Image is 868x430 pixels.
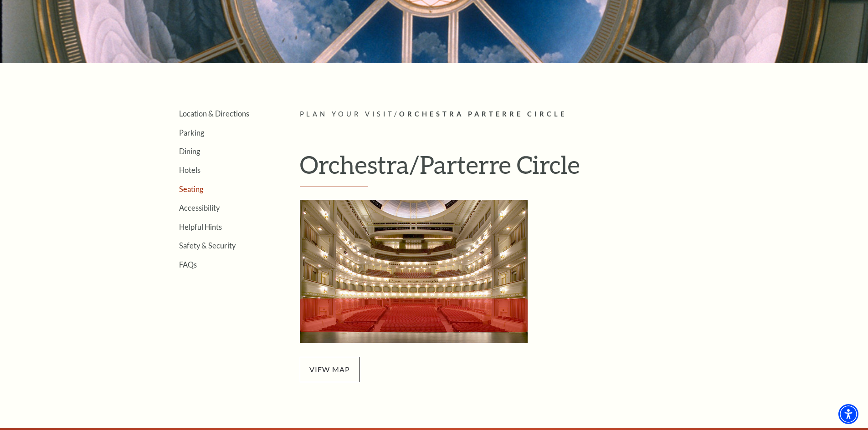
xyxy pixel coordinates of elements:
[399,110,567,118] span: Orchestra Parterre Circle
[300,265,528,275] a: Orchestra/Parterre Circle Seating Map - open in a new tab
[179,166,200,174] a: Hotels
[179,203,220,212] a: Accessibility
[300,364,360,374] a: view map - open in a new tab
[300,357,360,382] span: view map
[179,128,204,137] a: Parking
[179,260,197,269] a: FAQs
[179,223,222,231] a: Helpful Hints
[300,109,717,120] p: /
[300,150,717,187] h1: Orchestra/Parterre Circle
[838,404,858,424] div: Accessibility Menu
[179,147,200,156] a: Dining
[300,110,395,118] span: Plan Your Visit
[300,200,528,343] img: Orchestra/Parterre Circle Seating Map
[179,241,236,250] a: Safety & Security
[179,109,249,118] a: Location & Directions
[179,185,203,193] a: Seating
